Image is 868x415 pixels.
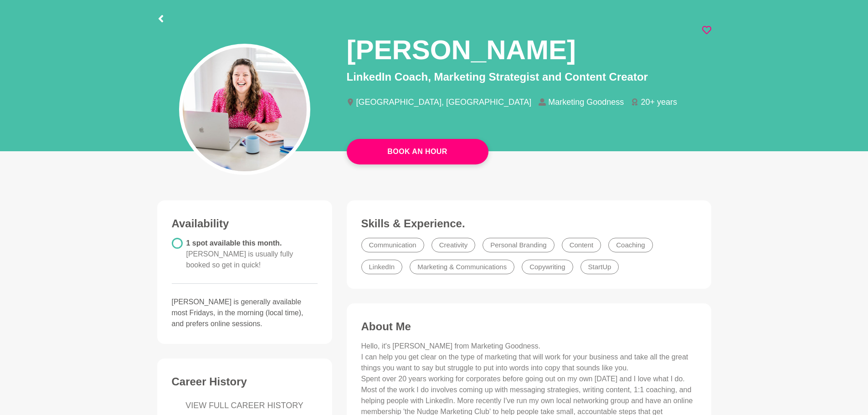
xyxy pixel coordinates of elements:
[539,98,631,106] li: Marketing Goodness
[186,250,293,269] span: [PERSON_NAME] is usually fully booked so get in quick!
[186,239,293,269] span: 1 spot available this month.
[361,217,697,231] h3: Skills & Experience.
[172,297,318,329] p: [PERSON_NAME] is generally available most Fridays, in the morning (local time), and prefers onlin...
[347,69,711,85] p: LinkedIn Coach, Marketing Strategist and Content Creator
[172,400,318,412] a: VIEW FULL CAREER HISTORY
[172,217,318,231] h3: Availability
[347,98,539,106] li: [GEOGRAPHIC_DATA], [GEOGRAPHIC_DATA]
[361,320,697,333] h3: About Me
[347,33,576,67] h1: [PERSON_NAME]
[172,375,318,389] h3: Career History
[631,98,684,106] li: 20+ years
[347,139,488,164] a: Book An Hour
